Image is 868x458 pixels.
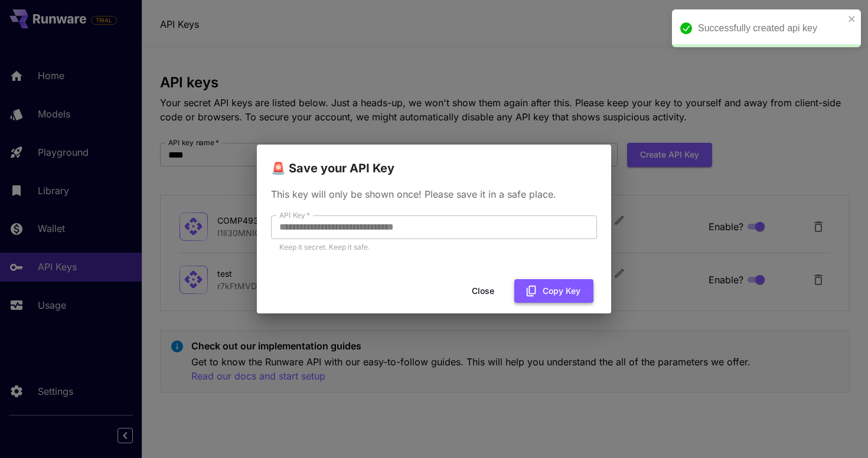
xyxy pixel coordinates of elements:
[698,21,844,35] div: Successfully created api key
[271,187,597,201] p: This key will only be shown once! Please save it in a safe place.
[257,145,611,178] h2: 🚨 Save your API Key
[279,241,589,253] p: Keep it secret. Keep it safe.
[848,14,856,24] button: close
[514,279,593,303] button: Copy Key
[456,279,510,303] button: Close
[279,210,310,220] label: API Key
